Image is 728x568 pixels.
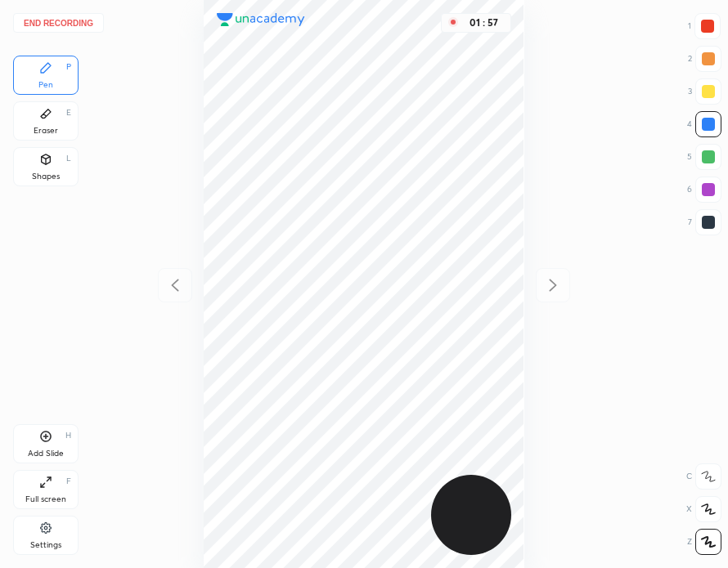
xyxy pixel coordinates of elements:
[13,13,104,33] button: End recording
[687,111,721,137] div: 4
[687,144,721,170] div: 5
[66,63,71,71] div: P
[30,541,61,549] div: Settings
[34,127,58,135] div: Eraser
[688,46,721,72] div: 2
[25,495,66,503] div: Full screen
[688,13,721,39] div: 1
[465,17,504,29] div: 01 : 57
[686,496,721,522] div: X
[32,172,60,181] div: Shapes
[687,529,721,555] div: Z
[66,109,71,117] div: E
[38,81,53,89] div: Pen
[217,13,305,26] img: logo.38c385cc.svg
[688,78,721,105] div: 3
[686,463,721,490] div: C
[28,449,64,458] div: Add Slide
[687,177,721,203] div: 6
[66,154,71,163] div: L
[65,432,71,440] div: H
[66,477,71,485] div: F
[688,209,721,235] div: 7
